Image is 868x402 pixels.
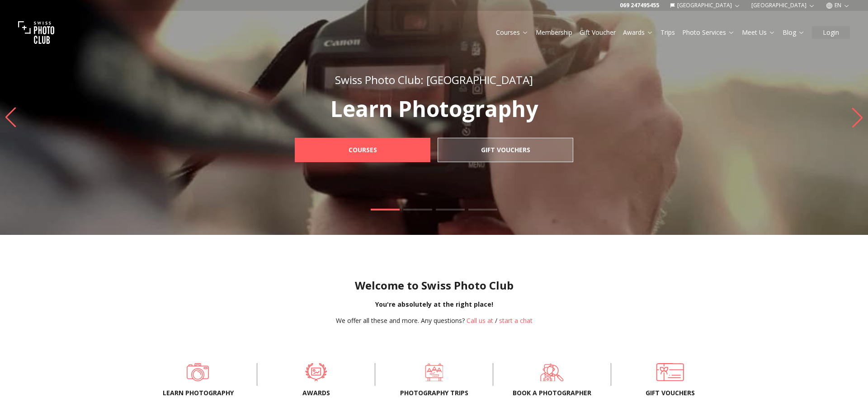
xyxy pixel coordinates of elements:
[576,26,619,39] button: Gift Voucher
[620,2,659,9] a: 069 247495455
[580,28,616,37] a: Gift Voucher
[619,26,657,39] button: Awards
[532,26,576,39] button: Membership
[275,98,593,120] p: Learn Photography
[295,138,430,162] a: Courses
[657,26,679,39] button: Trips
[623,28,653,37] a: Awards
[481,145,530,154] b: Gift Vouchers
[660,28,675,37] a: Trips
[536,28,572,37] a: Membership
[496,28,528,37] a: Courses
[336,316,533,325] div: /
[18,14,54,51] img: Swiss photo club
[336,316,465,325] span: We offer all these and more. Any questions?
[275,73,593,87] div: Swiss Photo Club: [GEOGRAPHIC_DATA]
[779,26,808,39] button: Blog
[499,316,533,325] button: start a chat
[349,145,377,154] b: Courses
[7,278,861,293] h1: Welcome to Swiss Photo Club
[682,28,735,37] a: Photo Services
[812,26,850,39] button: Login
[837,294,859,315] iframe: Intercom live chat
[7,300,861,309] div: You're absolutely at the right place!
[738,26,779,39] button: Meet Us
[467,316,493,325] a: Call us at
[679,26,738,39] button: Photo Services
[492,26,532,39] button: Courses
[742,28,775,37] a: Meet Us
[783,28,805,37] a: Blog
[438,138,573,162] a: Gift Vouchers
